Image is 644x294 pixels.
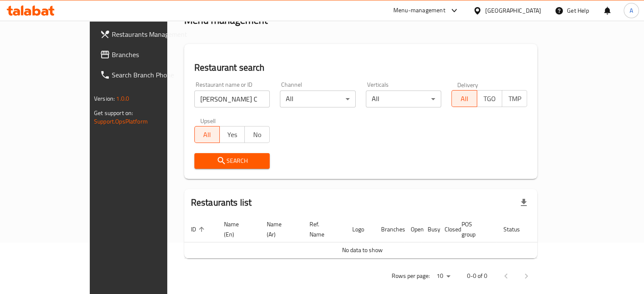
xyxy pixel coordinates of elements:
div: Menu-management [393,5,445,16]
input: Search for restaurant name or ID.. [194,91,270,107]
button: TMP [502,90,527,107]
span: No [248,129,266,141]
div: [GEOGRAPHIC_DATA] [485,6,541,15]
span: Ref. Name [310,219,335,239]
th: Closed [438,217,455,242]
a: Support.OpsPlatform [94,116,148,127]
label: Delivery [457,82,478,88]
h2: Restaurant search [194,61,527,74]
p: Rows per page: [392,271,430,281]
button: Search [194,153,270,169]
button: Yes [219,126,245,143]
span: ID [191,224,207,234]
span: Name (Ar) [267,219,293,239]
span: TGO [481,93,499,105]
span: Search [201,156,263,166]
th: Branches [374,217,404,242]
h2: Menu management [184,14,268,27]
h2: Restaurants list [191,196,252,209]
button: TGO [477,90,502,107]
span: POS group [462,219,486,239]
a: Search Branch Phone [93,65,197,85]
div: All [366,91,442,107]
span: Branches [112,49,191,60]
div: Rows per page: [433,270,453,283]
span: All [198,129,216,141]
span: Yes [223,129,241,141]
span: 1.0.0 [116,93,129,104]
button: All [194,126,220,143]
span: Search Branch Phone [112,70,191,80]
a: Restaurants Management [93,24,197,44]
span: Get support on: [94,107,133,118]
span: Restaurants Management [112,29,191,39]
span: No data to show [342,245,383,256]
span: TMP [506,93,524,105]
span: Status [503,224,531,234]
button: All [451,90,477,107]
span: Version: [94,93,115,104]
th: Busy [421,217,438,242]
span: Name (En) [224,219,250,239]
p: 0-0 of 0 [467,271,487,281]
th: Logo [345,217,374,242]
a: Branches [93,44,197,65]
span: All [455,93,473,105]
table: enhanced table [184,217,570,258]
span: A [630,6,633,15]
th: Open [404,217,421,242]
label: Upsell [200,118,216,124]
button: No [244,126,270,143]
div: All [280,91,356,107]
